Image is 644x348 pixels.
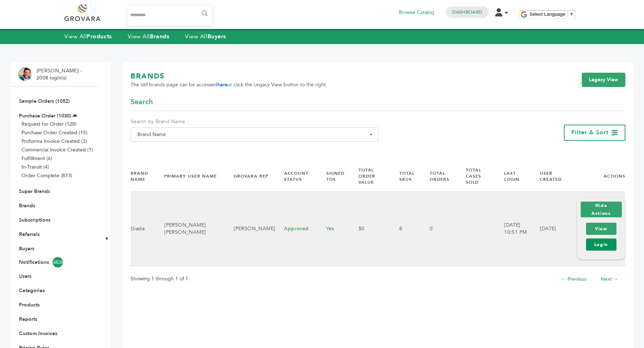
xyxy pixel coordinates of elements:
[317,161,350,192] th: Signed TOS
[131,192,155,266] td: Giada
[582,73,625,87] a: Legacy View
[586,223,616,235] a: View
[457,161,495,192] th: Total Cases Sold
[19,231,40,238] a: Referrals
[131,71,326,81] h1: BRANDS
[185,33,226,40] a: View AllBuyers
[531,192,568,266] td: [DATE]
[208,33,226,40] strong: Buyers
[571,129,609,136] span: Filter & Sort
[131,81,326,88] span: The old brands page can be accessed or click the Legacy View button to the right
[155,192,225,266] td: [PERSON_NAME] [PERSON_NAME]
[225,161,275,192] th: Grovara Rep
[19,217,50,223] a: Subscriptions
[155,161,225,192] th: Primary User Name
[495,161,531,192] th: Last Login
[275,192,317,266] td: Approved
[21,172,72,179] a: Order Complete (873)
[131,97,153,107] span: Search
[568,161,625,192] th: Actions
[64,33,112,40] a: View AllProducts
[87,33,112,40] strong: Products
[530,11,565,17] span: Select Language
[21,129,87,136] a: Purchase Order Created (15)
[53,257,63,267] span: 4826
[19,316,37,323] a: Reports
[421,192,457,266] td: 0
[131,118,378,125] label: Search by Brand Name
[19,301,40,308] a: Products
[421,161,457,192] th: Total Orders
[21,164,49,170] a: In-Transit (4)
[19,273,31,280] a: Users
[36,67,84,81] li: [PERSON_NAME] - 2008 login(s)
[350,192,390,266] td: $0
[530,11,574,17] a: Select Language​
[317,192,350,266] td: Yes
[135,130,374,140] span: Brand Name
[350,161,390,192] th: Total Order Value
[452,9,482,15] a: Dashboard
[275,161,317,192] th: Account Status
[19,202,35,209] a: Brands
[531,161,568,192] th: User Created
[127,5,212,25] input: Search...
[19,245,34,252] a: Buyers
[19,257,92,267] a: Notifications4826
[561,276,586,282] a: ← Previous
[21,121,77,127] a: Request for Order (128)
[399,9,434,16] a: Browse Catalog
[19,98,70,105] a: Sample Orders (1052)
[21,146,93,153] a: Commercial Invoice Created (1)
[128,33,170,40] a: View AllBrands
[21,138,87,145] a: Proforma Invoice Created (3)
[131,275,188,283] p: Showing 1 through 1 of 1
[601,276,618,282] a: Next →
[21,155,52,162] a: Fulfillment (6)
[19,330,57,337] a: Custom Invoices
[131,127,378,142] span: Brand Name
[495,192,531,266] td: [DATE] 10:51 PM
[19,188,50,195] a: Super Brands
[217,81,228,88] a: here
[150,33,169,40] strong: Brands
[390,161,421,192] th: Total SKUs
[19,112,71,119] a: Purchase Order (1030)
[586,238,616,251] a: Login
[581,202,622,217] button: Hide Actions
[390,192,421,266] td: 8
[131,161,155,192] th: Brand Name
[569,11,574,17] span: ▼
[19,287,45,294] a: Categories
[225,192,275,266] td: [PERSON_NAME]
